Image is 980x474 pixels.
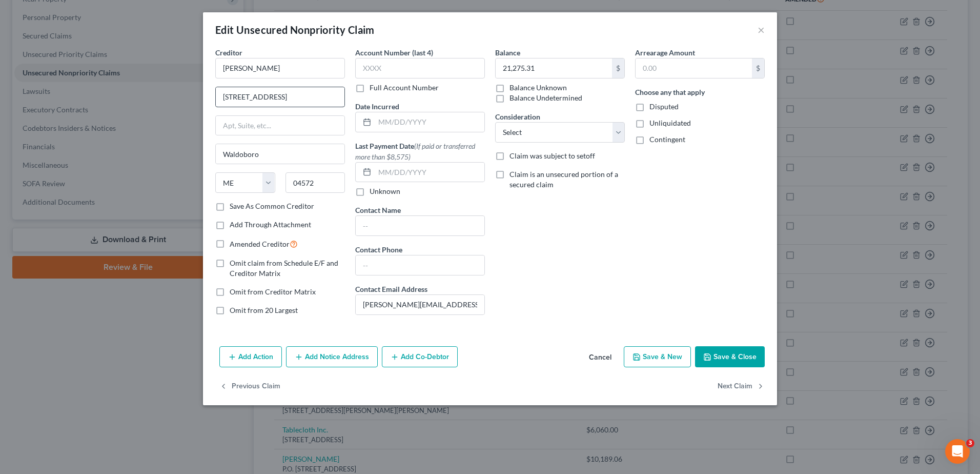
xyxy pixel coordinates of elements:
[635,87,705,97] label: Choose any that apply
[356,295,484,314] input: --
[966,439,974,447] span: 3
[230,220,311,230] label: Add Through Attachment
[718,376,765,397] button: Next Claim
[285,172,345,193] input: Enter zip...
[216,87,344,107] input: Enter address...
[215,23,375,37] div: Edit Unsecured Nonpriority Claim
[355,47,433,58] label: Account Number (last 4)
[215,48,242,57] span: Creditor
[509,93,582,103] label: Balance Undetermined
[230,240,290,248] span: Amended Creditor
[230,287,316,296] span: Omit from Creditor Matrix
[945,439,970,464] iframe: Intercom live chat
[509,170,618,189] span: Claim is an unsecured portion of a secured claim
[636,58,752,78] input: 0.00
[496,58,612,78] input: 0.00
[216,144,344,164] input: Enter city...
[495,111,540,122] label: Consideration
[635,47,695,58] label: Arrearage Amount
[695,346,765,368] button: Save & Close
[355,142,475,161] span: (If paid or transferred more than $8,575)
[624,346,691,368] button: Save & New
[495,47,520,58] label: Balance
[230,306,298,314] span: Omit from 20 Largest
[216,116,344,135] input: Apt, Suite, etc...
[355,141,485,162] label: Last Payment Date
[370,83,439,93] label: Full Account Number
[219,346,282,368] button: Add Action
[355,58,485,78] input: XXXX
[758,24,765,36] button: ×
[355,284,427,294] label: Contact Email Address
[230,201,314,211] label: Save As Common Creditor
[356,216,484,235] input: --
[215,58,345,78] input: Search creditor by name...
[230,259,338,278] span: Omit claim from Schedule E/F and Creditor Matrix
[509,151,595,160] span: Claim was subject to setoff
[355,101,399,112] label: Date Incurred
[649,135,685,144] span: Contingent
[356,255,484,275] input: --
[375,112,484,132] input: MM/DD/YYYY
[375,163,484,182] input: MM/DD/YYYY
[355,205,401,215] label: Contact Name
[612,58,624,78] div: $
[286,346,378,368] button: Add Notice Address
[509,83,567,93] label: Balance Unknown
[581,347,620,368] button: Cancel
[219,376,280,397] button: Previous Claim
[355,244,402,255] label: Contact Phone
[370,186,400,196] label: Unknown
[752,58,764,78] div: $
[649,102,679,111] span: Disputed
[649,118,691,127] span: Unliquidated
[382,346,458,368] button: Add Co-Debtor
